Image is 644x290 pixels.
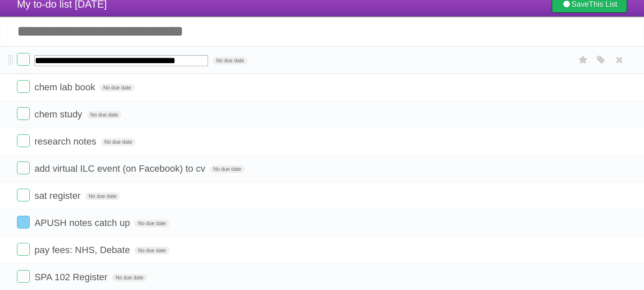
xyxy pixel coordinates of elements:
[17,80,30,93] label: Done
[17,107,30,120] label: Done
[17,134,30,147] label: Done
[575,53,591,67] label: Star task
[17,216,30,229] label: Done
[210,165,245,173] span: No due date
[34,109,84,120] span: chem study
[17,243,30,256] label: Done
[34,217,132,228] span: APUSH notes catch up
[17,162,30,174] label: Done
[101,138,135,146] span: No due date
[87,111,121,119] span: No due date
[34,190,83,201] span: sat register
[34,136,98,147] span: research notes
[34,245,132,255] span: pay fees: NHS, Debate
[34,82,97,92] span: chem lab book
[17,189,30,201] label: Done
[135,220,169,227] span: No due date
[112,274,146,282] span: No due date
[135,247,169,254] span: No due date
[213,57,247,64] span: No due date
[100,84,134,92] span: No due date
[17,53,30,66] label: Done
[17,270,30,283] label: Done
[85,192,120,200] span: No due date
[34,272,110,282] span: SPA 102 Register
[34,163,207,174] span: add virtual ILC event (on Facebook) to cv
